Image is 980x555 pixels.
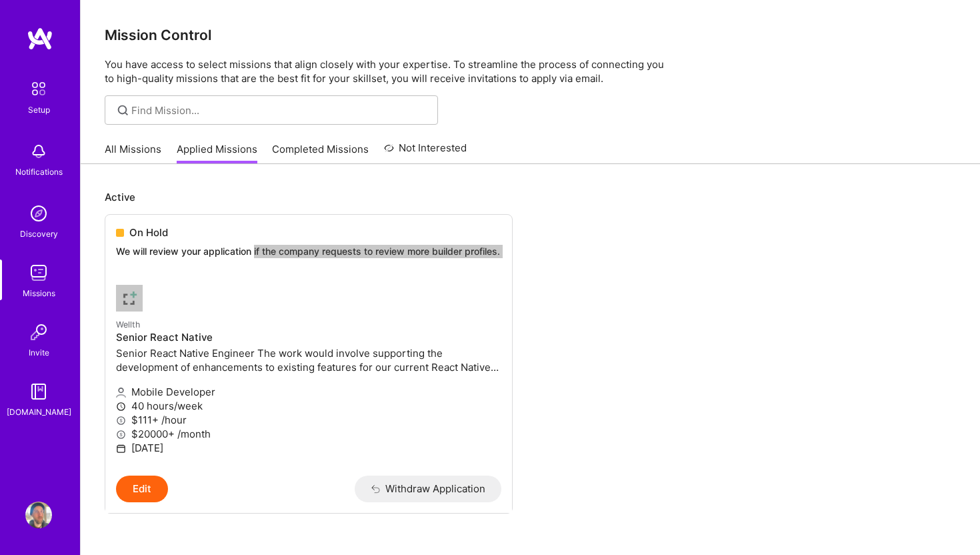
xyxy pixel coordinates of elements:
p: $111+ /hour [116,413,501,427]
img: guide book [25,378,52,405]
h3: Mission Control [105,27,956,43]
h4: Senior React Native [116,332,501,344]
p: $20000+ /month [116,427,501,441]
img: logo [27,27,53,51]
i: icon MoneyGray [116,416,126,426]
i: icon SearchGrey [115,103,131,118]
p: Active [105,190,956,204]
i: icon MoneyGray [116,430,126,440]
small: Wellth [116,320,140,330]
button: Edit [116,476,168,502]
img: Wellth company logo [116,285,143,312]
div: Missions [23,286,55,300]
img: discovery [25,200,52,227]
p: You have access to select missions that align closely with your expertise. To streamline the proc... [105,57,956,85]
button: Withdraw Application [355,476,502,502]
i: icon Applicant [116,388,126,398]
p: 40 hours/week [116,399,501,413]
input: Find Mission... [131,103,428,117]
p: Mobile Developer [116,385,501,399]
a: Applied Missions [177,142,257,164]
a: User Avatar [22,502,55,528]
div: Discovery [20,227,58,241]
img: bell [25,138,52,165]
img: teamwork [25,259,52,286]
a: Completed Missions [272,142,369,164]
img: Invite [25,319,52,346]
p: Senior React Native Engineer The work would involve supporting the development of enhancements to... [116,346,501,374]
div: Invite [29,346,49,360]
div: Setup [28,103,50,117]
a: Wellth company logoWellthSenior React NativeSenior React Native Engineer The work would involve s... [105,274,512,476]
span: On Hold [129,225,168,239]
div: Notifications [15,165,63,179]
p: [DATE] [116,441,501,455]
i: icon Calendar [116,444,126,454]
div: [DOMAIN_NAME] [7,405,71,419]
i: icon Clock [116,402,126,412]
a: Not Interested [384,140,467,164]
a: All Missions [105,142,161,164]
img: setup [25,75,53,103]
p: We will review your application if the company requests to review more builder profiles. [116,245,501,258]
img: User Avatar [25,502,52,528]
